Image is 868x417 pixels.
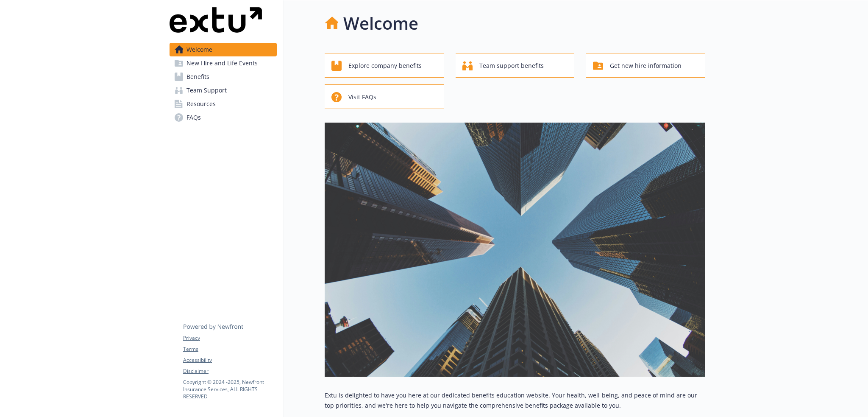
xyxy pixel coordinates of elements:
[325,123,705,377] img: overview page banner
[186,111,201,124] span: FAQs
[183,356,276,364] a: Accessibility
[170,84,277,97] a: Team Support
[186,70,209,84] span: Benefits
[183,367,276,375] a: Disclaimer
[186,43,212,56] span: Welcome
[343,11,418,36] h1: Welcome
[186,97,216,111] span: Resources
[170,70,277,84] a: Benefits
[610,58,682,74] span: Get new hire information
[170,97,277,111] a: Resources
[183,345,276,353] a: Terms
[170,43,277,56] a: Welcome
[348,89,376,105] span: Visit FAQs
[348,58,422,74] span: Explore company benefits
[186,56,258,70] span: New Hire and Life Events
[479,58,544,74] span: Team support benefits
[183,334,276,342] a: Privacy
[183,378,276,400] p: Copyright © 2024 - 2025 , Newfront Insurance Services, ALL RIGHTS RESERVED
[586,53,705,78] button: Get new hire information
[325,390,705,411] p: Extu is delighted to have you here at our dedicated benefits education website. Your health, well...
[325,84,444,109] button: Visit FAQs
[186,84,227,97] span: Team Support
[325,53,444,78] button: Explore company benefits
[456,53,575,78] button: Team support benefits
[170,111,277,124] a: FAQs
[170,56,277,70] a: New Hire and Life Events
